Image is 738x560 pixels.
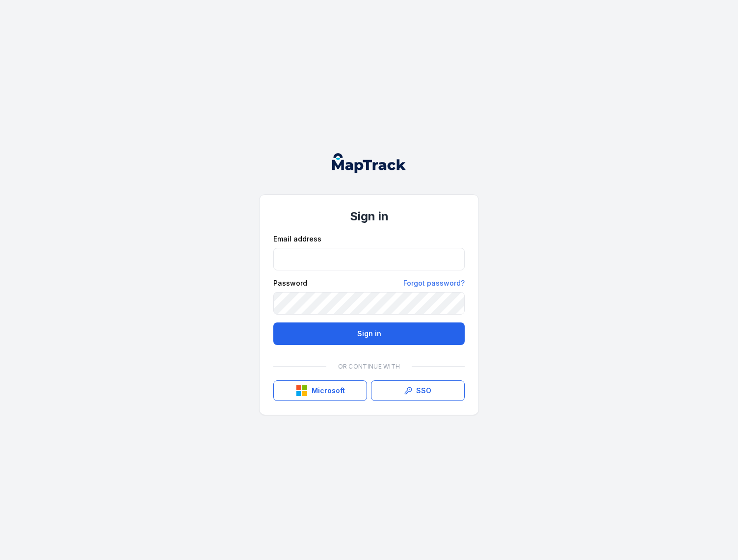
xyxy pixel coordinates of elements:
button: Microsoft [273,380,367,401]
label: Email address [273,234,321,244]
label: Password [273,278,307,288]
button: Sign in [273,322,465,345]
a: SSO [371,380,465,401]
a: Forgot password? [403,278,465,288]
div: Or continue with [273,357,465,376]
nav: Global [316,153,422,173]
h1: Sign in [273,209,465,224]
